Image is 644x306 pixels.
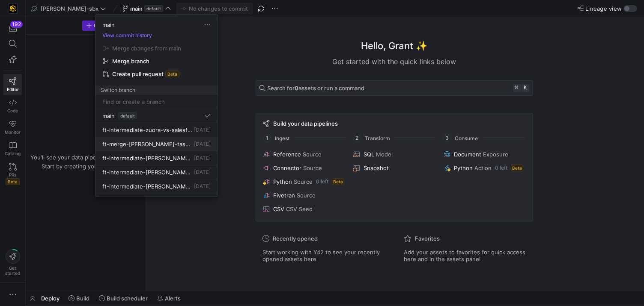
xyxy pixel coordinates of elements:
span: [DATE] [194,155,211,161]
span: [DATE] [194,169,211,175]
button: Merge branch [99,55,214,68]
input: Find or create a branch [102,98,211,105]
span: ft-merge-[PERSON_NAME]-task-to-main-08212025 [102,141,192,147]
span: [DATE] [194,127,211,133]
button: View commit history [95,32,159,38]
span: ft-intermediate-[PERSON_NAME]-08042025 [102,183,192,190]
span: [DATE] [194,183,211,189]
span: Beta [165,71,179,77]
span: [DATE] [194,141,211,147]
span: Merge branch [112,58,149,65]
span: ft-intermediate-zuora-vs-salesforce-08052025 [102,127,192,133]
span: Create pull request [112,71,164,77]
button: Create pull requestBeta [99,68,214,80]
span: main [102,21,115,28]
span: main [102,112,115,119]
span: ft-intermediate-[PERSON_NAME]-vs-sf-08112025 [102,169,192,176]
span: default [118,112,137,119]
